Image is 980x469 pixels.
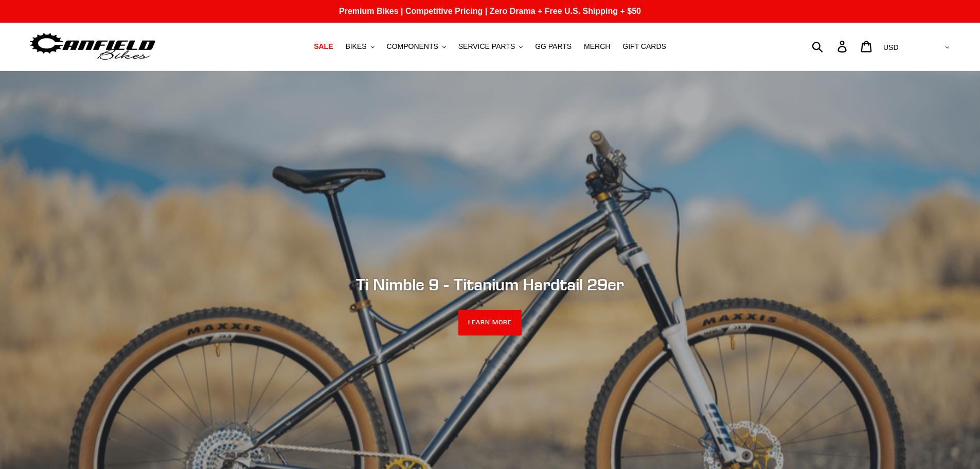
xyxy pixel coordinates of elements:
a: LEARN MORE [458,310,522,336]
img: Canfield Bikes [28,30,157,63]
a: MERCH [579,40,615,54]
span: GG PARTS [535,42,572,51]
a: GG PARTS [530,40,577,54]
span: SALE [314,42,333,51]
span: BIKES [345,42,366,51]
h2: Ti Nimble 9 - Titanium Hardtail 29er [210,275,771,294]
input: Search [817,35,844,58]
span: GIFT CARDS [622,42,666,51]
span: COMPONENTS [387,42,438,51]
a: GIFT CARDS [617,40,671,54]
button: COMPONENTS [382,40,451,54]
span: SERVICE PARTS [458,42,515,51]
span: MERCH [584,42,610,51]
a: SALE [309,40,338,54]
button: BIKES [340,40,379,54]
button: SERVICE PARTS [453,40,528,54]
